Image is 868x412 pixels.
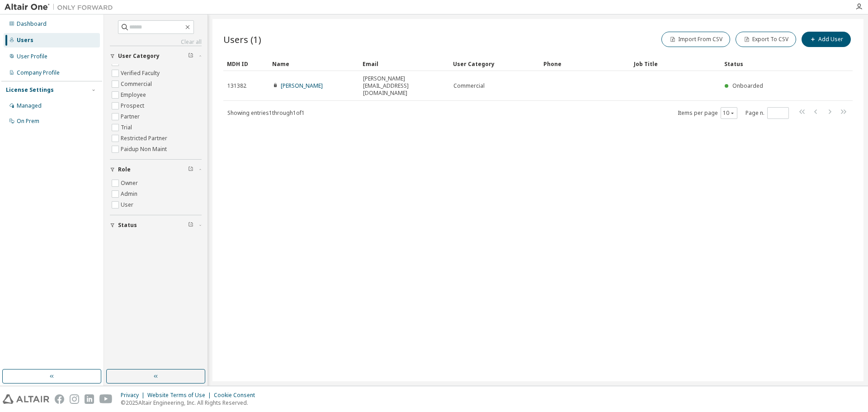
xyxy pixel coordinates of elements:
div: Job Title [634,57,717,71]
span: Clear filter [188,222,193,229]
a: Clear all [110,38,202,46]
div: Email [363,57,446,71]
div: Phone [543,57,627,71]
div: User Profile [17,53,47,60]
label: Employee [121,90,148,100]
div: Status [724,57,798,71]
button: 10 [723,109,735,117]
img: linkedin.svg [85,394,94,404]
p: © 2025 Altair Engineering, Inc. All Rights Reserved. [121,399,260,407]
label: Trial [121,122,134,133]
span: User Category [118,52,160,60]
div: License Settings [6,86,54,94]
span: Onboarded [732,82,763,90]
button: Import From CSV [661,32,730,47]
label: Partner [121,111,142,122]
img: instagram.svg [70,394,79,404]
span: Users (1) [223,33,261,46]
div: User Category [453,57,536,71]
button: Export To CSV [736,32,796,47]
div: Company Profile [17,69,60,76]
label: Verified Faculty [121,68,161,79]
div: MDH ID [227,57,265,71]
button: Role [110,160,202,180]
span: 131382 [227,82,246,90]
span: Clear filter [188,166,193,173]
div: Website Terms of Use [147,392,214,399]
div: Dashboard [17,20,47,28]
label: Admin [121,189,139,199]
div: Managed [17,102,42,109]
span: [PERSON_NAME][EMAIL_ADDRESS][DOMAIN_NAME] [363,75,445,97]
img: facebook.svg [55,394,64,404]
label: User [121,199,135,210]
img: Altair One [5,3,118,12]
label: Prospect [121,100,146,111]
img: altair_logo.svg [3,394,49,404]
span: Role [118,166,131,173]
button: User Category [110,46,202,66]
span: Clear filter [188,52,193,60]
span: Commercial [453,82,485,90]
button: Status [110,215,202,235]
label: Owner [121,178,140,189]
span: Showing entries 1 through 1 of 1 [227,109,305,117]
div: On Prem [17,118,39,125]
div: Cookie Consent [214,392,260,399]
label: Paidup Non Maint [121,144,169,155]
span: Items per page [678,107,737,119]
span: Page n. [745,107,789,119]
img: youtube.svg [99,394,113,404]
span: Status [118,222,137,229]
div: Privacy [121,392,147,399]
label: Restricted Partner [121,133,169,144]
button: Add User [802,32,851,47]
a: [PERSON_NAME] [281,82,323,90]
div: Users [17,37,33,44]
div: Name [272,57,355,71]
label: Commercial [121,79,154,90]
